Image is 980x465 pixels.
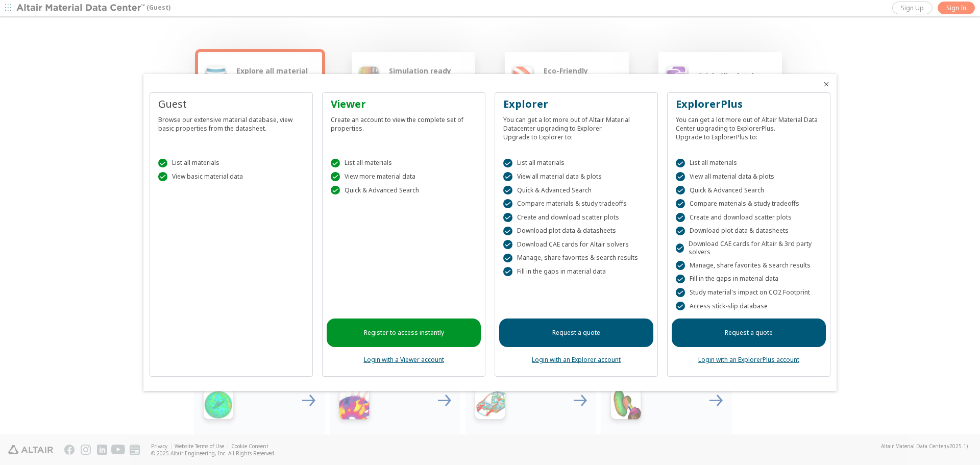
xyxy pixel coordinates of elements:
[158,172,304,181] div: View basic material data
[676,302,685,311] div: 
[499,319,653,347] a: Request a quote
[676,261,685,270] div: 
[698,355,799,364] a: Login with an ExplorerPlus account
[331,159,340,168] div: 
[503,159,512,168] div: 
[503,267,649,276] div: Fill in the gaps in material data
[503,240,512,249] div: 
[158,159,167,168] div: 
[503,172,649,181] div: View all material data & plots
[503,186,649,195] div: Quick & Advanced Search
[503,213,512,222] div: 
[676,302,822,311] div: Access stick-slip database
[331,172,340,181] div: 
[676,159,685,168] div: 
[676,172,685,181] div: 
[503,254,512,263] div: 
[676,172,822,181] div: View all material data & plots
[331,186,477,195] div: Quick & Advanced Search
[158,97,304,111] div: Guest
[503,186,512,195] div: 
[364,355,444,364] a: Login with a Viewer account
[676,227,822,236] div: Download plot data & datasheets
[822,80,830,88] button: Close
[503,240,649,249] div: Download CAE cards for Altair solvers
[503,159,649,168] div: List all materials
[503,267,512,276] div: 
[331,159,477,168] div: List all materials
[503,227,512,236] div: 
[676,288,822,297] div: Study material's impact on CO2 Footprint
[676,213,822,222] div: Create and download scatter plots
[676,97,822,111] div: ExplorerPlus
[331,111,477,133] div: Create an account to view the complete set of properties.
[676,275,822,284] div: Fill in the gaps in material data
[676,186,822,195] div: Quick & Advanced Search
[532,355,621,364] a: Login with an Explorer account
[503,111,649,141] div: You can get a lot more out of Altair Material Datacenter upgrading to Explorer. Upgrade to Explor...
[672,319,826,347] a: Request a quote
[158,111,304,133] div: Browse our extensive material database, view basic properties from the datasheet.
[676,186,685,195] div: 
[331,97,477,111] div: Viewer
[158,172,167,181] div: 
[503,213,649,222] div: Create and download scatter plots
[676,240,822,256] div: Download CAE cards for Altair & 3rd party solvers
[676,199,822,208] div: Compare materials & study tradeoffs
[158,159,304,168] div: List all materials
[676,199,685,208] div: 
[503,199,649,208] div: Compare materials & study tradeoffs
[503,227,649,236] div: Download plot data & datasheets
[676,288,685,297] div: 
[503,254,649,263] div: Manage, share favorites & search results
[331,186,340,195] div: 
[676,213,685,222] div: 
[327,319,481,347] a: Register to access instantly
[676,243,684,253] div: 
[676,159,822,168] div: List all materials
[676,111,822,141] div: You can get a lot more out of Altair Material Data Center upgrading to ExplorerPlus. Upgrade to E...
[676,275,685,284] div: 
[503,199,512,208] div: 
[676,227,685,236] div: 
[676,261,822,270] div: Manage, share favorites & search results
[503,97,649,111] div: Explorer
[503,172,512,181] div: 
[331,172,477,181] div: View more material data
